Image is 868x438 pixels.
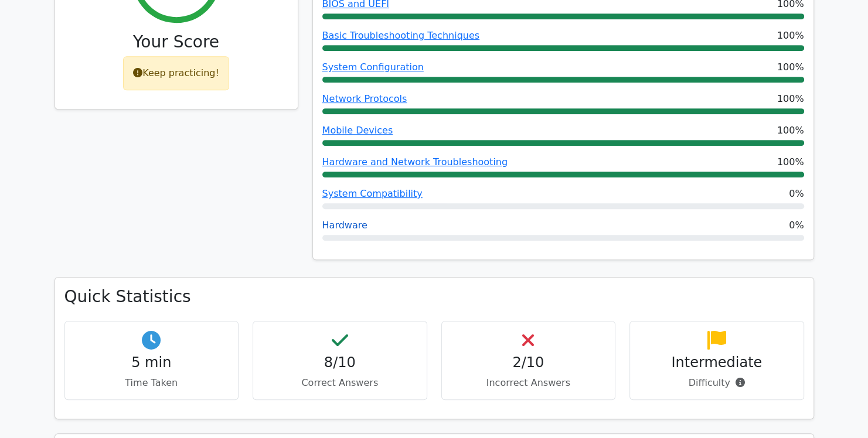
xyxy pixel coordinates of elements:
[322,61,424,73] a: System Configuration
[789,187,804,201] span: 0%
[639,376,794,390] p: Difficulty
[777,155,804,169] span: 100%
[322,125,393,136] a: Mobile Devices
[777,29,804,43] span: 100%
[639,354,794,371] h4: Intermediate
[74,376,229,390] p: Time Taken
[64,287,804,307] h3: Quick Statistics
[322,220,367,231] a: Hardware
[263,376,417,390] p: Correct Answers
[64,32,288,52] h3: Your Score
[322,156,508,167] a: Hardware and Network Troubleshooting
[123,56,229,90] div: Keep practicing!
[451,376,606,390] p: Incorrect Answers
[777,60,804,74] span: 100%
[789,218,804,232] span: 0%
[74,354,229,371] h4: 5 min
[451,354,606,371] h4: 2/10
[322,188,423,199] a: System Compatibility
[322,93,407,104] a: Network Protocols
[777,92,804,106] span: 100%
[263,354,417,371] h4: 8/10
[777,124,804,138] span: 100%
[322,30,480,41] a: Basic Troubleshooting Techniques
